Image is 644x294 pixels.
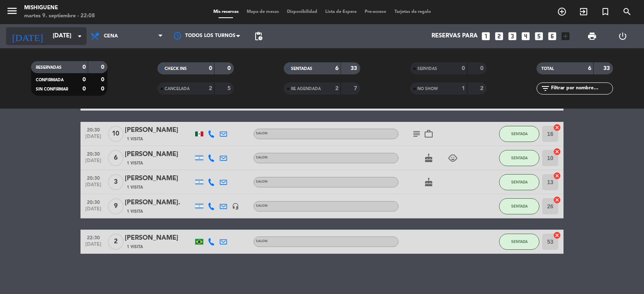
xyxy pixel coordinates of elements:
i: work_outline [424,129,433,139]
span: SENTADA [511,204,528,208]
span: 1 Visita [127,160,143,167]
span: 1 Visita [127,136,143,142]
span: SENTADA [511,132,528,136]
span: RE AGENDADA [291,87,321,91]
i: filter_list [541,84,550,93]
span: Lista de Espera [321,10,361,14]
strong: 6 [335,66,339,71]
i: exit_to_app [579,7,588,16]
i: cancel [553,123,561,132]
span: 22:30 [83,232,103,242]
div: [PERSON_NAME]. [125,197,193,208]
i: cancel [553,172,561,180]
span: Tarjetas de regalo [390,10,435,14]
strong: 33 [603,66,611,71]
strong: 2 [480,86,485,91]
span: 9 [108,198,124,214]
strong: 0 [83,77,86,82]
i: headset_mic [232,203,239,210]
span: [DATE] [83,134,103,143]
span: Mapa de mesas [243,10,283,14]
span: RESERVADAS [36,66,62,70]
strong: 2 [209,86,212,91]
i: subject [412,129,421,139]
span: [DATE] [83,158,103,167]
div: [PERSON_NAME] [125,173,193,184]
span: [DATE] [83,242,103,251]
strong: 0 [101,86,106,92]
strong: 0 [101,77,106,82]
strong: 0 [480,66,485,71]
span: 1 Visita [127,208,143,215]
span: Reservas para [431,33,478,40]
i: looks_3 [507,31,518,41]
span: SENTADA [511,239,528,244]
span: Cena [104,33,118,39]
span: SALON [256,132,268,135]
strong: 0 [462,66,465,71]
span: 1 Visita [127,244,143,250]
input: Filtrar por nombre... [550,84,613,93]
div: Mishiguene [24,4,95,12]
i: cake [424,153,433,163]
i: looks_two [494,31,504,41]
strong: 0 [83,86,86,92]
i: looks_one [481,31,491,41]
span: pending_actions [254,31,263,41]
span: 20:30 [83,173,103,182]
strong: 0 [227,66,232,71]
div: [PERSON_NAME] [125,125,193,136]
span: 10 [108,126,124,142]
strong: 1 [462,86,465,91]
span: SERVIDAS [417,67,437,71]
span: 2 [108,234,124,250]
strong: 0 [83,64,86,70]
span: CHECK INS [165,67,187,71]
i: [DATE] [6,27,49,45]
span: Disponibilidad [283,10,321,14]
span: print [587,31,597,41]
span: [DATE] [83,206,103,216]
span: SALON [256,240,268,243]
span: SENTADAS [291,67,312,71]
span: 20:30 [83,149,103,158]
strong: 6 [588,66,591,71]
i: menu [6,5,18,17]
strong: 5 [227,86,232,91]
span: NO SHOW [417,87,438,91]
i: add_circle_outline [557,7,567,16]
i: cancel [553,196,561,204]
span: SALON [256,204,268,208]
span: SENTADA [511,156,528,160]
i: cancel [553,148,561,156]
i: child_care [448,153,458,163]
span: 20:30 [83,125,103,134]
div: LOG OUT [607,24,638,48]
span: 3 [108,174,124,190]
div: [PERSON_NAME] [125,149,193,160]
span: [DATE] [83,182,103,191]
span: Pre-acceso [361,10,390,14]
i: arrow_drop_down [75,31,85,41]
span: SENTADA [511,180,528,184]
i: search [622,7,632,16]
strong: 2 [335,86,339,91]
span: Mis reservas [209,10,243,14]
i: add_box [560,31,571,41]
strong: 0 [101,64,106,70]
i: power_settings_new [618,31,627,41]
i: turned_in_not [601,7,610,16]
span: CONFIRMADA [36,78,64,82]
i: looks_5 [534,31,544,41]
span: SALON [256,156,268,159]
i: looks_4 [520,31,531,41]
span: 20:30 [83,197,103,206]
strong: 7 [354,86,359,91]
i: cake [424,177,433,187]
div: [PERSON_NAME] [125,233,193,243]
i: cancel [553,231,561,239]
div: martes 9. septiembre - 22:08 [24,12,95,20]
span: 6 [108,150,124,166]
strong: 0 [209,66,212,71]
span: SALON [256,180,268,183]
